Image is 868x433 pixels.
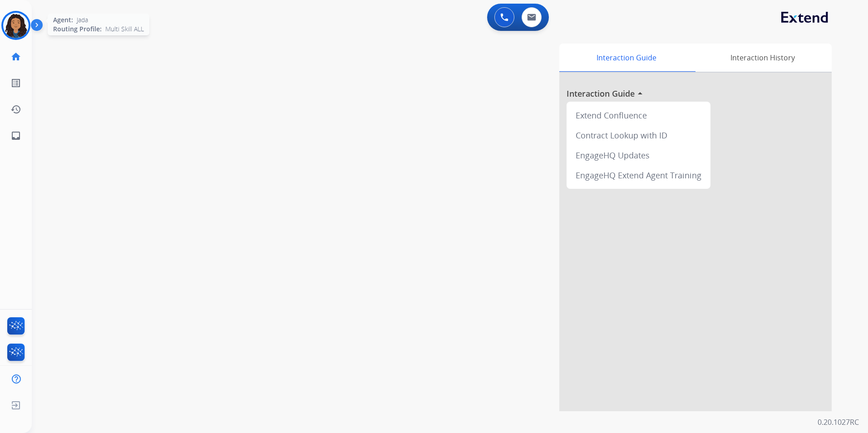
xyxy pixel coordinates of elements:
p: 0.20.1027RC [818,417,859,428]
mat-icon: history [10,104,21,115]
div: EngageHQ Updates [570,145,707,165]
div: Interaction Guide [559,44,693,72]
div: EngageHQ Extend Agent Training [570,165,707,185]
span: Multi Skill ALL [105,25,144,34]
mat-icon: inbox [10,130,21,141]
span: Agent: [53,15,73,25]
div: Contract Lookup with ID [570,125,707,145]
div: Interaction History [693,44,832,72]
span: Routing Profile: [53,25,102,34]
img: avatar [3,13,29,38]
mat-icon: home [10,51,21,62]
span: Jada [77,15,88,25]
div: Extend Confluence [570,105,707,125]
mat-icon: list_alt [10,78,21,89]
